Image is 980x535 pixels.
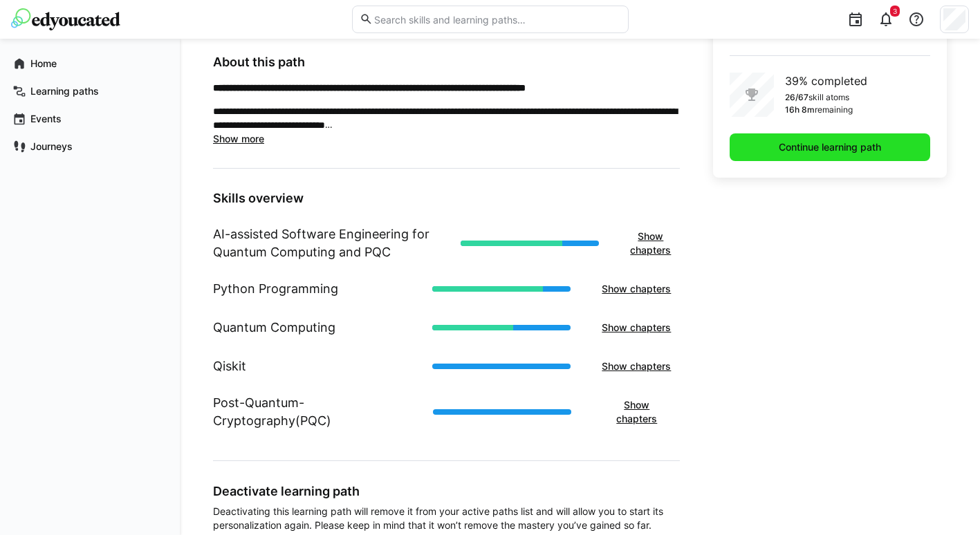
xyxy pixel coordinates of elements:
[893,7,897,15] span: 3
[593,391,680,433] button: Show chapters
[213,191,680,206] h3: Skills overview
[600,359,673,373] span: Show chapters
[730,133,930,161] button: Continue learning path
[785,73,867,89] p: 39% completed
[815,104,853,115] p: remaining
[593,353,680,380] button: Show chapters
[785,92,808,103] p: 26/67
[213,357,246,375] h1: Qiskit
[600,398,673,426] span: Show chapters
[777,140,883,154] span: Continue learning path
[213,280,338,298] h1: Python Programming
[213,394,422,430] h1: Post-Quantum-Cryptography(PQC)
[600,321,673,335] span: Show chapters
[600,282,673,296] span: Show chapters
[213,483,680,499] h3: Deactivate learning path
[213,319,335,337] h1: Quantum Computing
[593,314,680,341] button: Show chapters
[593,275,680,303] button: Show chapters
[621,223,680,264] button: Show chapters
[785,104,815,115] p: 16h 8m
[213,505,680,532] span: Deactivating this learning path will remove it from your active paths list and will allow you to ...
[808,92,849,103] p: skill atoms
[213,55,680,70] h3: About this path
[213,133,264,144] span: Show more
[628,229,673,257] span: Show chapters
[373,13,620,26] input: Search skills and learning paths…
[213,225,450,261] h1: AI-assisted Software Engineering for Quantum Computing and PQC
